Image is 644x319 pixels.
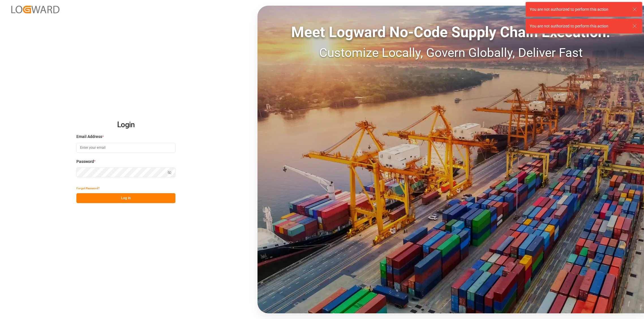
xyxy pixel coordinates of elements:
span: Email Address [76,134,102,140]
div: You are not authorized to perform this action [530,7,627,12]
input: Enter your email [76,143,175,153]
button: Forgot Password? [76,183,100,193]
div: Customize Locally, Govern Globally, Deliver Fast [257,43,644,62]
div: You are not authorized to perform this action [530,23,627,29]
button: Log In [76,193,175,203]
h2: Login [76,116,175,134]
div: Meet Logward No-Code Supply Chain Execution: [257,21,644,43]
img: Logward_new_orange.png [11,6,59,13]
span: Password [76,159,94,165]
